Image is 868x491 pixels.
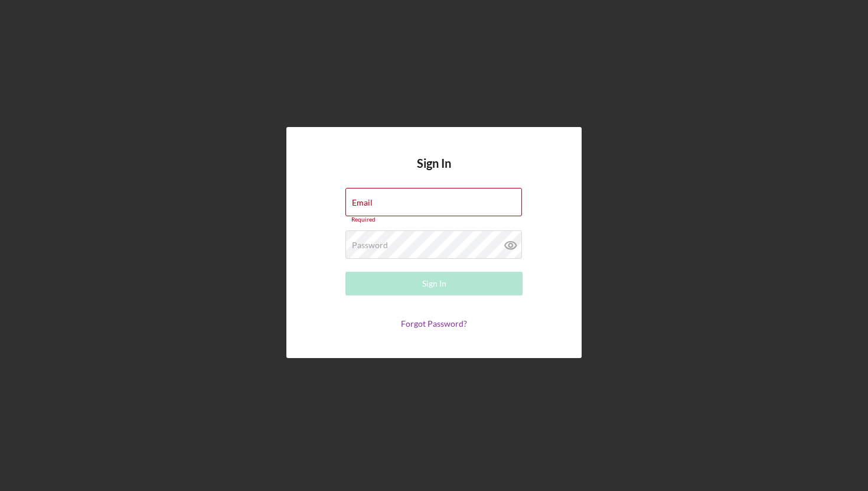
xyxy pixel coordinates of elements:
label: Email [352,198,373,207]
button: Sign In [345,272,523,295]
div: Sign In [422,272,446,295]
a: Forgot Password? [401,318,467,329]
h4: Sign In [417,157,451,188]
div: Required [345,216,523,223]
label: Password [352,240,388,250]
